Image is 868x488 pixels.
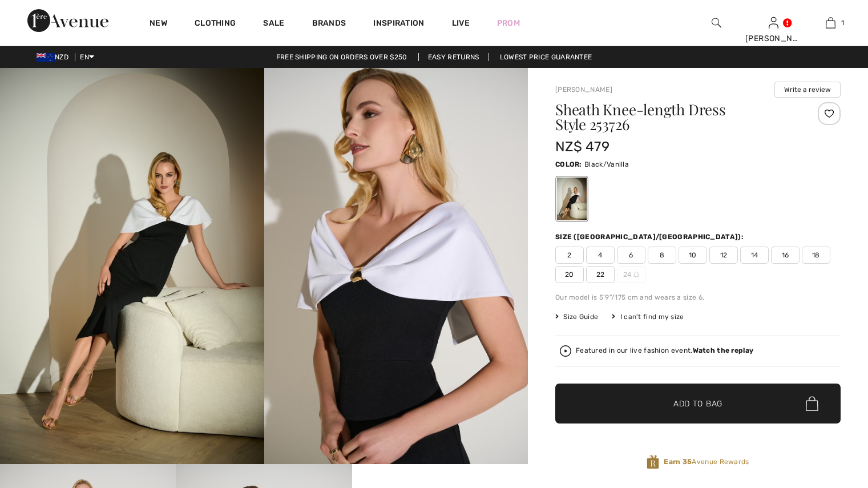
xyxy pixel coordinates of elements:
strong: Earn 35 [664,458,692,466]
strong: Watch the replay [693,346,754,354]
span: Black/Vanilla [584,160,629,168]
span: Avenue Rewards [664,457,749,467]
span: 14 [740,247,769,264]
img: My Bag [826,16,835,30]
div: Our model is 5'9"/175 cm and wears a size 6. [555,292,841,303]
span: 18 [802,247,830,264]
img: search the website [712,16,721,30]
a: New [150,18,167,30]
iframe: Opens a widget where you can find more information [795,402,857,431]
a: Easy Returns [418,53,489,61]
a: Clothing [195,18,236,30]
img: Watch the replay [560,345,571,357]
div: Black/Vanilla [557,178,587,220]
span: 24 [617,266,645,283]
span: 4 [586,247,615,264]
button: Write a review [774,82,841,98]
span: 12 [709,247,738,264]
a: Live [452,17,470,29]
h1: Sheath Knee-length Dress Style 253726 [555,102,793,132]
a: Sale [263,18,284,30]
span: Size Guide [555,312,598,322]
span: 6 [617,247,645,264]
span: 22 [586,266,615,283]
a: Free shipping on orders over $250 [267,53,417,61]
img: Bag.svg [806,396,818,411]
a: Brands [312,18,346,30]
img: My Info [769,16,778,30]
span: 20 [555,266,584,283]
span: Inspiration [373,18,424,30]
span: Add to Bag [673,398,722,410]
span: NZ$ 479 [555,139,609,155]
span: 1 [841,18,844,28]
img: ring-m.svg [633,272,639,277]
div: I can't find my size [612,312,684,322]
div: Size ([GEOGRAPHIC_DATA]/[GEOGRAPHIC_DATA]): [555,232,746,242]
span: 10 [679,247,707,264]
button: Add to Bag [555,384,841,424]
img: Sheath Knee-Length Dress Style 253726. 2 [264,68,528,464]
span: 2 [555,247,584,264]
img: 1ère Avenue [27,9,108,32]
span: EN [80,53,94,61]
span: NZD [37,53,73,61]
a: Sign In [769,17,778,28]
span: Color: [555,160,582,168]
a: Lowest Price Guarantee [491,53,601,61]
img: Avenue Rewards [647,454,659,470]
img: New Zealand Dollar [37,53,55,62]
a: 1 [802,16,858,30]
span: 8 [648,247,676,264]
div: Featured in our live fashion event. [576,347,753,354]
span: 16 [771,247,800,264]
a: [PERSON_NAME] [555,86,612,94]
div: [PERSON_NAME] [745,33,801,45]
a: Prom [497,17,520,29]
